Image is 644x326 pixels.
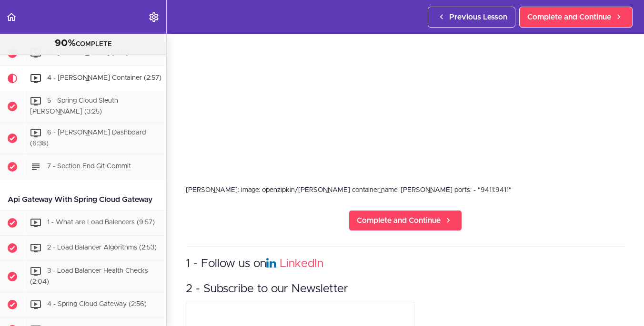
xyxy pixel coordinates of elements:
[47,219,155,226] span: 1 - What are Load Balencers (9:57)
[449,11,507,23] span: Previous Lesson
[186,281,625,297] h3: 2 - Subscribe to our Newsletter
[47,244,157,251] span: 2 - Load Balancer Algorithms (2:53)
[12,38,154,50] div: COMPLETE
[527,11,611,23] span: Complete and Continue
[30,129,146,147] span: 6 - [PERSON_NAME] Dashboard (6:38)
[186,185,625,195] div: [PERSON_NAME]: image: openzipkin/[PERSON_NAME] container_name: [PERSON_NAME] ports: - "9411:9411"
[6,11,17,23] svg: Back to course curriculum
[47,163,131,170] span: 7 - Section End Git Commit
[428,7,515,28] a: Previous Lesson
[280,258,323,269] a: LinkedIn
[357,215,441,226] span: Complete and Continue
[30,98,118,115] span: 5 - Spring Cloud Sleuth [PERSON_NAME] (3:25)
[519,7,633,28] a: Complete and Continue
[47,50,129,57] span: 3 - [PERSON_NAME] (1:05)
[148,11,160,23] svg: Settings Menu
[55,38,76,48] span: 90%
[186,256,625,272] h3: 1 - Follow us on
[349,210,462,231] a: Complete and Continue
[47,301,147,308] span: 4 - Spring Cloud Gateway (2:56)
[47,75,161,82] span: 4 - [PERSON_NAME] Container (2:57)
[30,268,148,285] span: 3 - Load Balancer Health Checks (2:04)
